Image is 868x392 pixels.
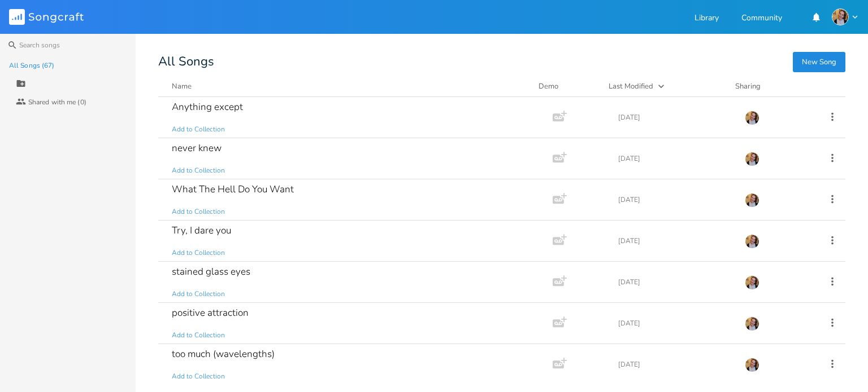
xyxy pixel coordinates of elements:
[172,372,225,381] span: Add to Collection
[745,152,759,166] img: Kirsty Knell
[745,358,759,372] img: Kirsty Knell
[172,102,243,112] div: Anything except
[172,289,225,299] span: Add to Collection
[745,111,759,125] img: Kirsty Knell
[618,196,731,203] div: [DATE]
[609,81,653,91] div: Last Modified
[172,349,275,359] div: too much (wavelengths)
[695,14,719,24] a: Library
[172,267,250,276] div: stained glass eyes
[745,275,759,290] img: Kirsty Knell
[741,14,782,24] a: Community
[618,361,731,368] div: [DATE]
[172,207,225,217] span: Add to Collection
[172,308,249,318] div: positive attraction
[172,226,231,235] div: Try, I dare you
[172,184,294,194] div: What The Hell Do You Want
[172,331,225,340] span: Add to Collection
[172,166,225,175] span: Add to Collection
[172,248,225,258] span: Add to Collection
[745,316,759,331] img: Kirsty Knell
[172,81,525,92] button: Name
[793,52,845,72] button: New Song
[539,81,595,92] div: Demo
[618,320,731,327] div: [DATE]
[28,99,86,105] div: Shared with me (0)
[832,8,849,25] img: Kirsty Knell
[618,155,731,162] div: [DATE]
[618,114,731,121] div: [DATE]
[172,143,222,153] div: never knew
[618,237,731,244] div: [DATE]
[735,81,803,92] div: Sharing
[609,81,722,92] button: Last Modified
[172,125,225,134] span: Add to Collection
[618,279,731,285] div: [DATE]
[9,62,54,69] div: All Songs (67)
[158,56,845,67] div: All Songs
[172,81,192,91] div: Name
[745,234,759,249] img: Kirsty Knell
[745,193,759,208] img: Kirsty Knell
